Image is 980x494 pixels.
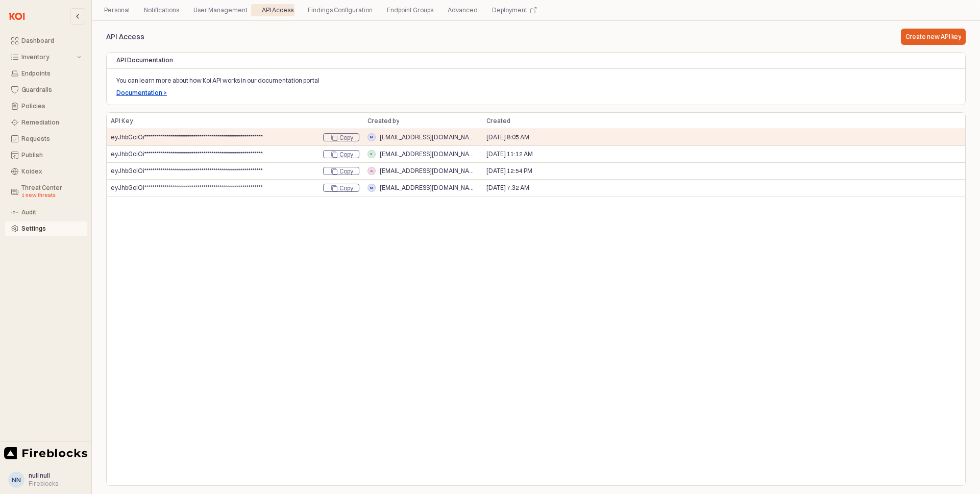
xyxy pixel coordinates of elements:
[21,86,81,93] div: Guardrails
[187,4,254,16] div: User Management
[5,181,87,203] button: Threat Center
[5,221,87,236] button: Settings
[5,66,87,81] button: Endpoints
[905,33,961,41] p: Create new API key
[21,168,81,175] div: Koidex
[339,184,353,192] div: Copy
[116,56,955,65] p: API Documentation
[368,151,375,158] span: r
[116,89,167,97] button: Documentation >
[486,167,532,175] span: [DATE] 12:54 PM
[901,29,966,45] button: Create new API key
[486,133,529,141] span: [DATE] 8:05 AM
[106,32,233,42] p: API Access
[323,150,359,158] div: Copy
[5,34,87,48] button: Dashboard
[21,119,81,126] div: Remediation
[323,167,359,175] div: Copy
[380,167,478,175] span: [EMAIL_ADDRESS][DOMAIN_NAME]
[21,152,81,159] div: Publish
[5,115,87,130] button: Remediation
[98,4,136,16] div: Personal
[21,37,81,44] div: Dashboard
[448,4,478,16] div: Advanced
[339,167,353,176] div: Copy
[138,4,185,16] div: Notifications
[29,472,50,479] span: null null
[368,184,375,191] span: m
[111,117,133,125] span: API Key
[5,132,87,146] button: Requests
[12,475,21,485] div: nn
[8,472,24,488] button: nn
[492,4,527,16] div: Deployment
[5,99,87,113] button: Policies
[5,50,87,64] button: Inventory
[144,4,179,16] div: Notifications
[116,76,885,85] p: You can learn more about how Koi API works in our documentation portal
[21,103,81,110] div: Policies
[368,134,375,141] span: m
[256,4,300,16] div: API Access
[339,151,353,159] div: Copy
[339,134,353,142] div: Copy
[308,4,373,16] div: Findings Configuration
[323,133,359,141] div: Copy
[21,209,81,216] div: Audit
[193,4,248,16] div: User Management
[367,117,399,125] span: Created by
[104,4,130,16] div: Personal
[381,4,439,16] div: Endpoint Groups
[21,135,81,142] div: Requests
[21,184,81,200] div: Threat Center
[29,480,58,488] div: Fireblocks
[5,164,87,179] button: Koidex
[486,184,529,192] span: [DATE] 7:32 AM
[21,225,81,232] div: Settings
[368,167,375,175] span: g
[5,83,87,97] button: Guardrails
[262,4,293,16] div: API Access
[380,150,478,158] span: [EMAIL_ADDRESS][DOMAIN_NAME]
[21,54,75,61] div: Inventory
[486,150,533,158] span: [DATE] 11:12 AM
[387,4,433,16] div: Endpoint Groups
[486,4,543,16] div: Deployment
[380,184,478,192] span: [EMAIL_ADDRESS][DOMAIN_NAME]
[5,205,87,219] button: Audit
[21,191,81,200] div: 1 new threats
[21,70,81,77] div: Endpoints
[380,133,478,141] span: [EMAIL_ADDRESS][DOMAIN_NAME]
[302,4,379,16] div: Findings Configuration
[486,117,510,125] span: Created
[5,148,87,162] button: Publish
[442,4,484,16] div: Advanced
[323,184,359,192] div: Copy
